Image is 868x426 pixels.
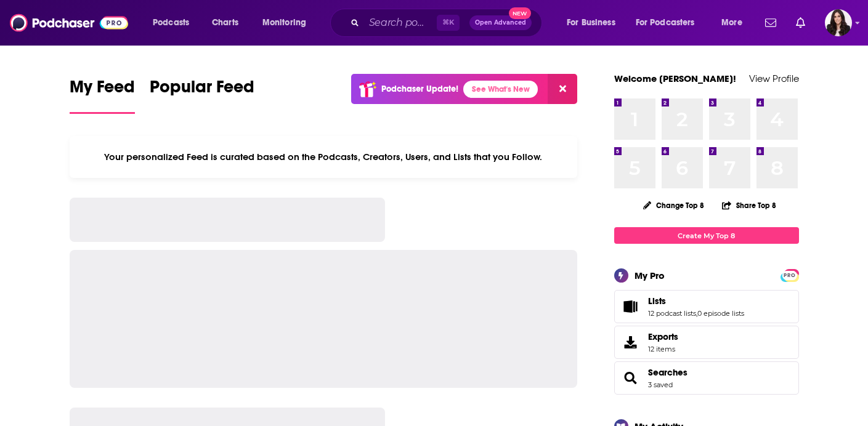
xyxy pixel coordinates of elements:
[614,227,799,244] a: Create My Top 8
[648,380,673,389] a: 3 saved
[782,270,797,279] a: PRO
[558,13,631,33] button: open menu
[204,13,246,33] a: Charts
[254,13,322,33] button: open menu
[364,13,437,33] input: Search podcasts, credits, & more...
[475,20,526,26] span: Open Advanced
[825,9,852,36] button: Show profile menu
[636,14,695,31] span: For Podcasters
[567,14,615,31] span: For Business
[721,14,742,31] span: More
[635,270,665,281] div: My Pro
[150,76,254,105] span: Popular Feed
[614,290,799,323] span: Lists
[628,13,713,33] button: open menu
[342,9,554,37] div: Search podcasts, credits, & more...
[760,12,781,33] a: Show notifications dropdown
[10,11,128,34] img: Podchaser - Follow, Share and Rate Podcasts
[721,193,777,217] button: Share Top 8
[70,136,578,178] div: Your personalized Feed is curated based on the Podcasts, Creators, Users, and Lists that you Follow.
[614,361,799,395] span: Searches
[619,334,643,351] span: Exports
[437,15,460,31] span: ⌘ K
[791,12,810,33] a: Show notifications dropdown
[648,331,678,342] span: Exports
[648,367,688,378] a: Searches
[648,309,696,318] a: 12 podcast lists
[648,345,678,353] span: 12 items
[469,15,532,30] button: Open AdvancedNew
[648,295,744,307] a: Lists
[509,7,531,19] span: New
[381,84,458,94] p: Podchaser Update!
[212,14,238,31] span: Charts
[150,76,254,114] a: Popular Feed
[697,309,744,318] a: 0 episode lists
[463,81,538,98] a: See What's New
[648,295,666,307] span: Lists
[696,309,697,318] span: ,
[749,73,799,84] a: View Profile
[70,76,135,114] a: My Feed
[619,298,643,315] a: Lists
[636,198,712,213] button: Change Top 8
[70,76,135,105] span: My Feed
[825,9,852,36] img: User Profile
[262,14,306,31] span: Monitoring
[713,13,758,33] button: open menu
[614,326,799,359] a: Exports
[153,14,189,31] span: Podcasts
[825,9,852,36] span: Logged in as RebeccaShapiro
[144,13,205,33] button: open menu
[782,271,797,280] span: PRO
[614,73,736,84] a: Welcome [PERSON_NAME]!
[619,369,643,387] a: Searches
